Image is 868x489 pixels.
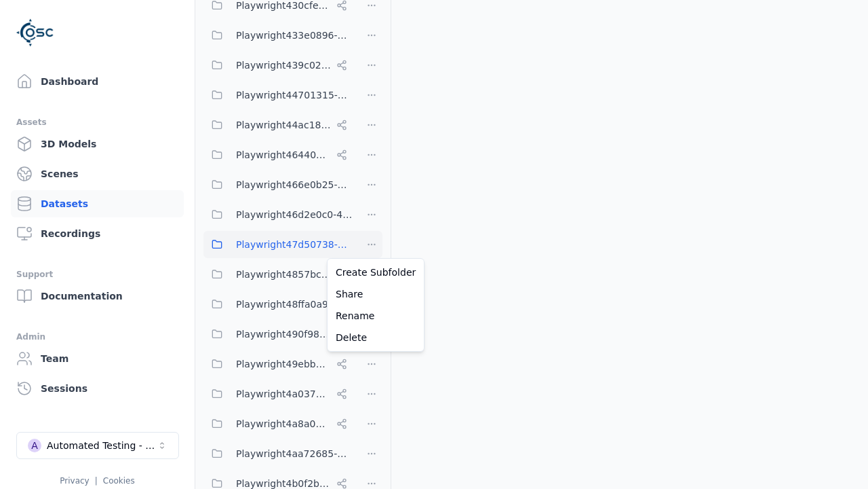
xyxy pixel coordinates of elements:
[330,283,421,305] a: Share
[330,327,421,348] a: Delete
[330,305,421,327] a: Rename
[330,261,421,283] a: Create Subfolder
